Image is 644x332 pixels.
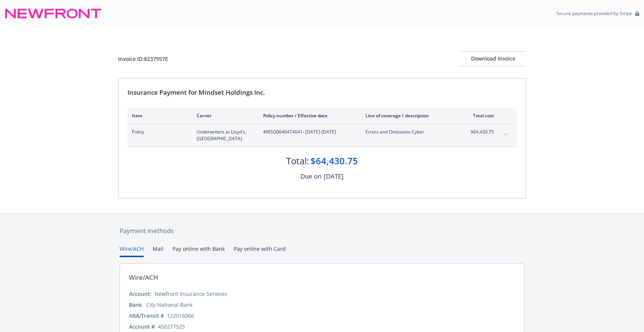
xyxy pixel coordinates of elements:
div: Insurance Payment for Mindset Holdings Inc. [127,88,517,97]
div: Newfront Insurance Services [155,290,227,298]
button: Download Invoice [460,51,526,66]
button: Mail [153,245,164,257]
div: Bank: [129,301,143,309]
div: 450277525 [158,323,185,330]
div: Wire/ACH [129,273,158,282]
span: Underwriters at Lloyd's, [GEOGRAPHIC_DATA] [197,129,251,142]
div: 122016066 [167,312,194,320]
div: Carrier [197,112,251,119]
div: $64,430.75 [311,155,358,167]
button: Wire/ACH [120,245,144,257]
div: Due on [300,171,321,181]
span: $64,430.75 [466,129,494,135]
div: Payment methods [120,226,524,236]
div: ABA/Transit # [129,312,164,320]
div: Item [132,112,185,119]
div: Line of coverage / description [365,112,454,119]
span: Errors and Omissions Cyber [365,129,454,135]
button: Pay online with Bank [173,245,225,257]
span: Policy [132,129,185,135]
div: Download Invoice [460,52,526,66]
div: Total cost [466,112,494,119]
button: expand content [500,129,512,141]
div: Account # [129,323,155,330]
div: Invoice ID: 8237957E [118,55,168,63]
div: PolicyUnderwriters at Lloyd's, [GEOGRAPHIC_DATA]#MSO0640474041- [DATE]-[DATE]Errors and Omissions... [127,124,517,147]
p: Secure payments provided by Stripe [556,10,632,17]
button: Pay online with Card [234,245,286,257]
div: Total: [286,155,309,167]
span: #MSO0640474041 - [DATE]-[DATE] [263,129,353,135]
div: Account: [129,290,152,298]
div: [DATE] [324,171,344,181]
div: City National Bank [146,301,192,309]
div: Policy number / Effective date [263,112,353,119]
